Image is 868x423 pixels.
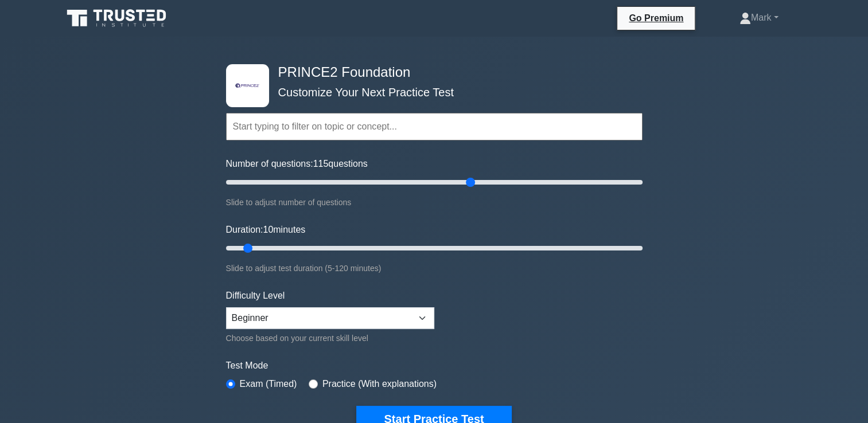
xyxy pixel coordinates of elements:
input: Start typing to filter on topic or concept... [226,113,643,140]
label: Exam (Timed) [240,377,297,391]
label: Test Mode [226,359,643,373]
label: Number of questions: questions [226,157,368,171]
a: Go Premium [622,11,690,25]
span: 115 [313,159,329,169]
span: 10 [263,225,273,234]
div: Slide to adjust test duration (5-120 minutes) [226,261,643,275]
label: Duration: minutes [226,223,306,237]
div: Choose based on your current skill level [226,331,434,345]
div: Slide to adjust number of questions [226,195,643,209]
label: Practice (With explanations) [322,377,437,391]
a: Mark [712,6,806,29]
h4: PRINCE2 Foundation [274,64,586,81]
label: Difficulty Level [226,289,285,303]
